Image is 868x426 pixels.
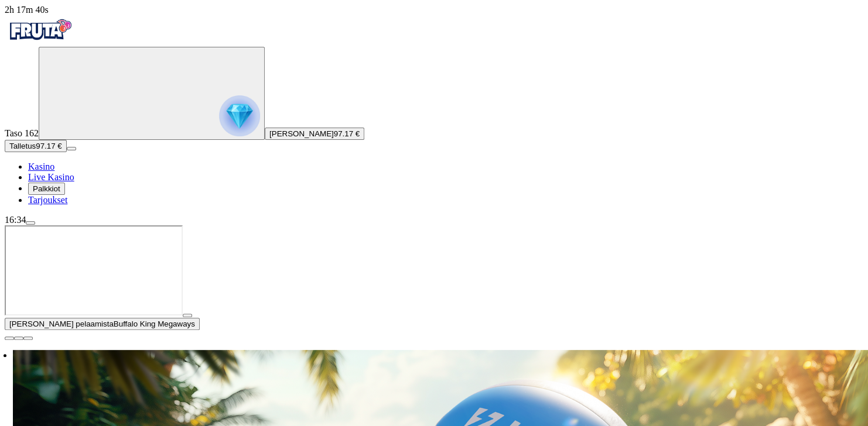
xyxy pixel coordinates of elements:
[5,140,67,152] button: Talletusplus icon97.17 €
[39,47,265,140] button: reward progress
[5,15,75,44] img: Fruta
[28,172,74,182] span: Live Kasino
[5,36,75,46] a: Fruta
[26,221,35,225] button: menu
[114,319,195,328] span: Buffalo King Megaways
[33,184,60,193] span: Palkkiot
[183,314,192,317] button: play icon
[334,129,360,138] span: 97.17 €
[28,183,65,195] button: reward iconPalkkiot
[28,195,67,205] a: gift-inverted iconTarjoukset
[9,319,114,328] span: [PERSON_NAME] pelaamista
[5,5,49,15] span: user session time
[5,215,26,225] span: 16:34
[269,129,334,138] span: [PERSON_NAME]
[28,172,74,182] a: poker-chip iconLive Kasino
[219,95,260,136] img: reward progress
[5,15,863,205] nav: Primary
[5,336,14,340] button: close icon
[265,128,364,140] button: [PERSON_NAME]97.17 €
[5,318,200,330] button: [PERSON_NAME] pelaamistaBuffalo King Megaways
[14,336,23,340] button: chevron-down icon
[23,336,33,340] button: fullscreen icon
[28,162,54,171] span: Kasino
[28,162,54,171] a: diamond iconKasino
[5,225,183,315] iframe: Buffalo King Megaways
[9,142,36,150] span: Talletus
[36,142,61,150] span: 97.17 €
[67,147,76,150] button: menu
[5,128,39,138] span: Taso 162
[28,195,67,205] span: Tarjoukset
